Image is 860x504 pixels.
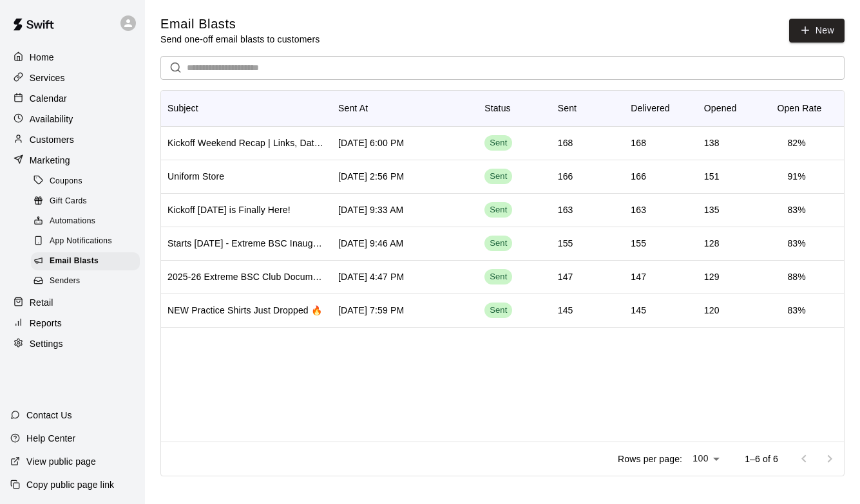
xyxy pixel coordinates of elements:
[30,154,70,167] p: Marketing
[631,203,646,216] div: 163
[31,212,145,232] a: Automations
[30,296,53,309] p: Retail
[484,90,511,126] div: Status
[687,449,724,468] div: 100
[558,304,573,317] div: 145
[10,151,135,170] a: Marketing
[704,304,720,317] div: 120
[484,271,512,283] span: Sent
[30,92,67,105] p: Calendar
[10,109,135,129] a: Availability
[338,170,404,183] div: Aug 17 2025, 2:56 PM
[631,237,646,250] div: 155
[31,232,140,250] div: App Notifications
[30,337,63,350] p: Settings
[777,160,816,194] td: 91 %
[745,453,778,465] p: 1–6 of 6
[167,90,198,126] div: Subject
[478,90,551,126] div: Status
[332,90,478,126] div: Sent At
[50,195,87,208] span: Gift Cards
[631,304,646,317] div: 145
[558,270,573,283] div: 147
[30,317,62,330] p: Reports
[484,238,512,250] span: Sent
[30,71,65,84] p: Services
[484,137,512,149] span: Sent
[558,170,573,183] div: 166
[167,170,224,183] div: Uniform Store
[167,304,322,317] div: NEW Practice Shirts Just Dropped 🔥
[789,19,845,42] a: New
[31,252,140,270] div: Email Blasts
[10,334,135,353] a: Settings
[31,192,140,210] div: Gift Cards
[31,171,145,191] a: Coupons
[30,51,54,64] p: Home
[770,90,844,126] div: Open Rate
[167,203,291,216] div: Kickoff Sunday is Finally Here!
[167,270,325,283] div: 2025-26 Extreme BSC Club Documents
[30,133,74,146] p: Customers
[338,90,368,126] div: Sent At
[777,126,816,160] td: 82 %
[558,237,573,250] div: 155
[777,260,816,294] td: 88 %
[777,193,816,227] td: 83 %
[31,252,145,272] a: Email Blasts
[631,170,646,183] div: 166
[50,255,99,268] span: Email Blasts
[618,453,682,465] p: Rows per page:
[50,175,82,188] span: Coupons
[160,15,320,33] h5: Email Blasts
[558,90,577,126] div: Sent
[631,270,646,283] div: 147
[558,136,573,149] div: 168
[26,478,114,491] p: Copy public page link
[777,294,816,328] td: 83 %
[698,90,771,126] div: Opened
[484,204,512,216] span: Sent
[50,215,95,228] span: Automations
[624,90,698,126] div: Delivered
[26,432,75,445] p: Help Center
[160,33,320,46] p: Send one-off email blasts to customers
[10,130,135,149] a: Customers
[31,272,145,292] a: Senders
[161,90,332,126] div: Subject
[167,136,325,149] div: Kickoff Weekend Recap | Links, Dates, and More!
[10,293,135,312] a: Retail
[631,90,670,126] div: Delivered
[10,48,135,67] div: Home
[30,113,73,126] p: Availability
[704,203,720,216] div: 135
[10,68,135,88] a: Services
[704,270,720,283] div: 129
[704,136,720,149] div: 138
[484,304,512,317] span: Sent
[484,171,512,183] span: Sent
[26,409,72,422] p: Contact Us
[167,237,325,250] div: Starts in 2 Days - Extreme BSC Inaugural Capital Campaign
[10,89,135,108] a: Calendar
[31,232,145,252] a: App Notifications
[338,203,403,216] div: Aug 17 2025, 9:33 AM
[777,90,821,126] div: Open Rate
[31,173,140,191] div: Coupons
[777,227,816,261] td: 83 %
[704,90,737,126] div: Opened
[704,170,720,183] div: 151
[631,136,646,149] div: 168
[10,313,135,333] a: Reports
[50,275,81,288] span: Senders
[26,455,96,468] p: View public page
[31,191,145,211] a: Gift Cards
[338,237,403,250] div: Aug 15 2025, 9:46 AM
